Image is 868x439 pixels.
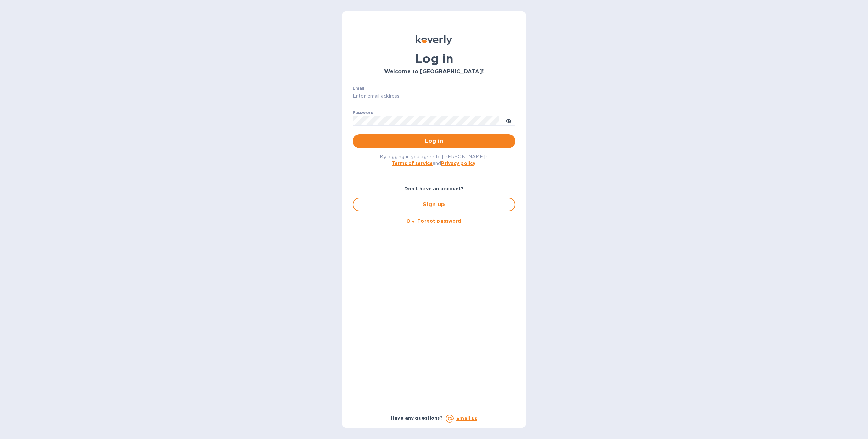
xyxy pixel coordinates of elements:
u: Forgot password [417,218,461,224]
button: Sign up [353,198,515,211]
a: Terms of service [392,160,433,166]
b: Don't have an account? [404,186,464,191]
a: Email us [456,416,477,421]
label: Email [353,86,364,90]
h1: Log in [353,52,515,66]
span: Sign up [359,201,509,209]
span: Log in [358,137,510,145]
a: Privacy policy [441,160,475,166]
input: Enter email address [353,91,515,101]
label: Password [353,111,373,115]
button: Log in [353,134,515,148]
b: Have any questions? [391,415,443,421]
h3: Welcome to [GEOGRAPHIC_DATA]! [353,69,515,75]
img: Koverly [416,35,452,45]
button: toggle password visibility [502,114,515,127]
span: By logging in you agree to [PERSON_NAME]'s and . [380,154,489,166]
